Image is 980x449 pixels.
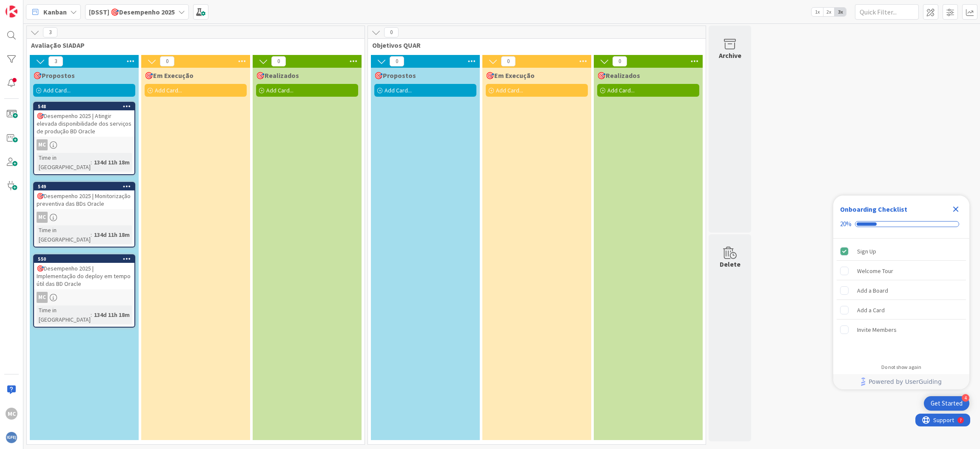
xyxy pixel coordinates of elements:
span: Powered by UserGuiding [869,377,942,387]
span: : [91,230,92,239]
div: 4 [962,394,969,402]
div: MC [6,408,17,420]
div: 550🎯Desempenho 2025 | Implementação do deploy em tempo útil das BD Oracle [34,255,134,289]
div: Sign Up [857,246,876,256]
span: Add Card... [155,86,182,94]
span: 🎯Propostos [374,71,416,80]
div: Checklist progress: 20% [840,220,963,228]
div: MC [34,139,134,150]
span: 0 [160,56,174,66]
img: Visit kanbanzone.com [6,6,17,17]
div: 548 [38,104,134,109]
span: : [91,158,92,167]
div: Do not show again [881,364,921,371]
span: Add Card... [496,86,523,94]
span: Add Card... [43,86,71,94]
div: Add a Board [857,285,888,296]
div: Welcome Tour [857,266,893,276]
div: Checklist items [833,239,969,358]
span: 2x [823,8,835,16]
div: 🎯Desempenho 2025 | Atingir elevada disponibilidade dos serviços de produção BD Oracle [34,110,134,137]
div: Sign Up is complete. [837,242,966,261]
span: 🎯Em Execução [145,71,194,80]
span: Avaliação SIADAP [31,41,354,49]
div: MC [37,212,48,223]
div: 20% [840,220,852,228]
img: avatar [6,432,17,443]
a: 549🎯Desempenho 2025 | Monitorização preventiva das BDs OracleMCTime in [GEOGRAPHIC_DATA]:134d 11h... [33,182,135,248]
div: Checklist Container [833,196,969,389]
div: Footer [833,374,969,389]
div: MC [37,292,48,303]
span: 0 [390,56,404,66]
span: 🎯Propostos [33,71,75,80]
div: Time in [GEOGRAPHIC_DATA] [37,225,91,244]
div: Add a Card [857,305,885,315]
div: Add a Board is incomplete. [837,281,966,300]
div: MC [34,212,134,223]
div: 134d 11h 18m [92,158,132,167]
span: 0 [501,56,516,66]
div: MC [37,139,48,150]
div: 549🎯Desempenho 2025 | Monitorização preventiva das BDs Oracle [34,183,134,209]
b: [DSST] 🎯Desempenho 2025 [89,8,175,16]
span: 3 [43,27,57,37]
span: Kanban [43,7,67,17]
div: 550 [34,255,134,263]
span: 3 [48,56,63,66]
span: 🎯Em Execução [486,71,535,80]
div: 134d 11h 18m [92,310,132,319]
span: : [91,310,92,319]
a: 548🎯Desempenho 2025 | Atingir elevada disponibilidade dos serviços de produção BD OracleMCTime in... [33,102,135,175]
span: 3x [835,8,846,16]
input: Quick Filter... [855,4,919,20]
span: Add Card... [266,86,293,94]
div: Get Started [931,399,963,408]
div: Archive [719,50,741,60]
span: Add Card... [607,86,635,94]
span: Support [18,1,39,12]
div: 548🎯Desempenho 2025 | Atingir elevada disponibilidade dos serviços de produção BD Oracle [34,103,134,137]
div: Onboarding Checklist [840,204,907,214]
div: 549 [38,184,134,190]
div: Invite Members [857,325,897,335]
a: 550🎯Desempenho 2025 | Implementação do deploy em tempo útil das BD OracleMCTime in [GEOGRAPHIC_DA... [33,254,135,328]
div: Delete [720,259,741,269]
div: 134d 11h 18m [92,230,132,239]
div: Open Get Started checklist, remaining modules: 4 [924,396,969,411]
div: Welcome Tour is incomplete. [837,262,966,280]
div: 548 [34,103,134,110]
div: 🎯Desempenho 2025 | Implementação do deploy em tempo útil das BD Oracle [34,263,134,289]
span: 0 [271,56,286,66]
div: Time in [GEOGRAPHIC_DATA] [37,153,91,172]
div: Close Checklist [949,202,963,216]
span: 🎯Realizados [256,71,299,80]
div: 549 [34,183,134,190]
span: 1x [812,8,823,16]
span: Objetivos QUAR [372,41,695,49]
div: Add a Card is incomplete. [837,301,966,319]
div: 7 [44,3,46,10]
div: Invite Members is incomplete. [837,320,966,339]
span: 🎯Realizados [597,71,640,80]
div: MC [34,292,134,303]
span: Add Card... [385,86,412,94]
span: 0 [612,56,627,66]
a: Powered by UserGuiding [838,374,965,389]
div: 550 [38,256,134,262]
div: 🎯Desempenho 2025 | Monitorização preventiva das BDs Oracle [34,190,134,209]
span: 0 [384,27,399,37]
div: Time in [GEOGRAPHIC_DATA] [37,305,91,324]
